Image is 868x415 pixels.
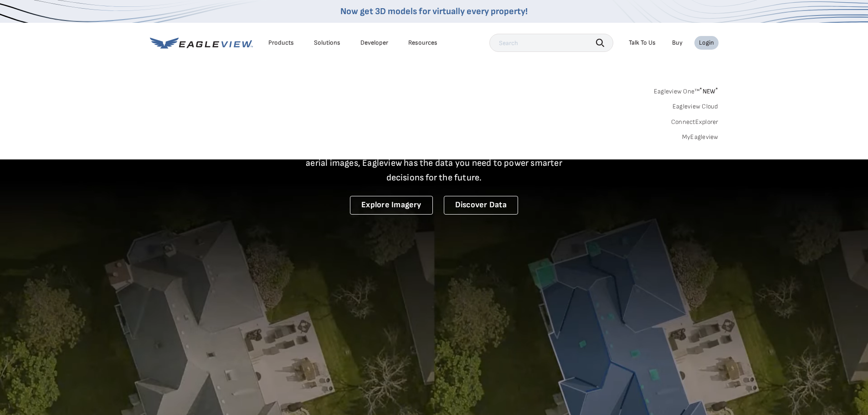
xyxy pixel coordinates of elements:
[654,85,719,95] a: Eagleview One™*NEW*
[699,39,714,47] div: Login
[295,141,574,185] p: A new era starts here. Built on more than 3.5 billion high-resolution aerial images, Eagleview ha...
[672,39,683,47] a: Buy
[314,39,340,47] div: Solutions
[489,34,613,52] input: Search
[671,118,719,126] a: ConnectExplorer
[444,196,518,215] a: Discover Data
[408,39,437,47] div: Resources
[340,6,528,17] a: Now get 3D models for virtually every property!
[699,87,718,95] span: NEW
[673,102,719,111] a: Eagleview Cloud
[268,39,294,47] div: Products
[350,196,433,215] a: Explore Imagery
[629,39,656,47] div: Talk To Us
[682,133,719,141] a: MyEagleview
[360,39,388,47] a: Developer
